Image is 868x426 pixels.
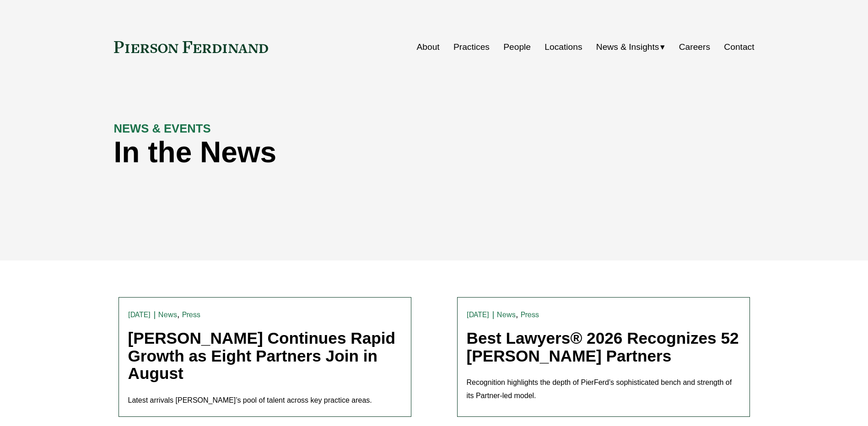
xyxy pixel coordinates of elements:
[545,38,582,56] a: Locations
[521,310,539,319] a: Press
[596,39,659,55] span: News & Insights
[596,38,665,56] a: folder dropdown
[453,38,490,56] a: Practices
[467,329,739,365] a: Best Lawyers® 2026 Recognizes 52 [PERSON_NAME] Partners
[497,310,516,319] a: News
[467,376,740,403] p: Recognition highlights the depth of PierFerd’s sophisticated bench and strength of its Partner-le...
[177,309,179,319] span: ,
[679,38,710,56] a: Careers
[128,311,151,319] time: [DATE]
[128,329,396,382] a: [PERSON_NAME] Continues Rapid Growth as Eight Partners Join in August
[182,310,201,319] a: Press
[114,136,594,169] h1: In the News
[516,309,518,319] span: ,
[467,311,490,319] time: [DATE]
[724,38,754,56] a: Contact
[128,394,402,407] p: Latest arrivals [PERSON_NAME]’s pool of talent across key practice areas.
[503,38,531,56] a: People
[417,38,440,56] a: About
[158,310,177,319] a: News
[114,122,211,135] strong: NEWS & EVENTS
